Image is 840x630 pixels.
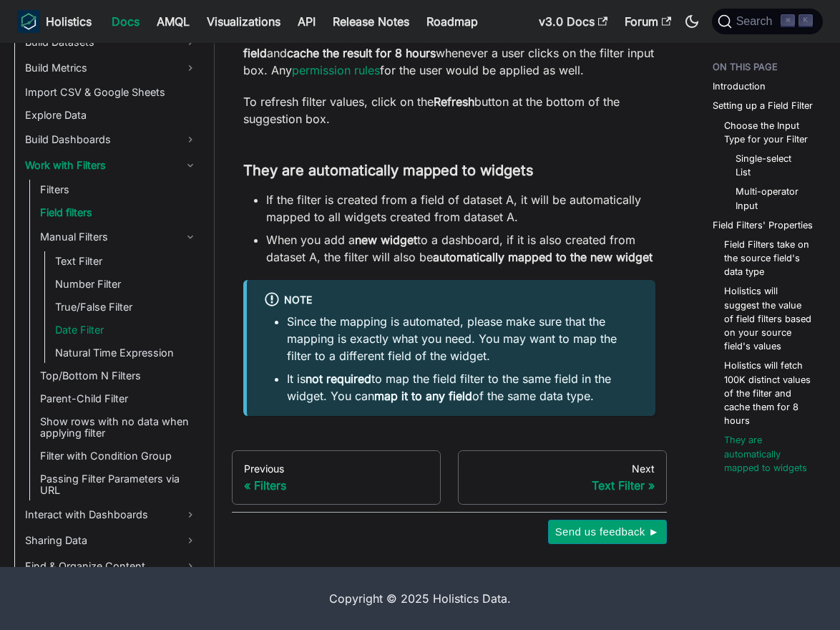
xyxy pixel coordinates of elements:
[799,14,813,27] kbd: K
[287,313,638,364] li: Since the mapping is automated, please make sure that the mapping is exactly what you need. You m...
[374,389,472,403] strong: map it to any field
[470,462,655,475] div: Next
[616,10,680,33] a: Forum
[458,450,667,505] a: NextText Filter
[243,93,655,127] p: To refresh filter values, click on the button at the bottom of the suggestion box.
[36,389,202,409] a: Parent-Child Filter
[21,529,202,552] a: Sharing Data
[289,10,324,33] a: API
[36,203,202,223] a: Field filters
[724,119,812,146] a: Choose the Input Type for your Filter
[530,10,616,33] a: v3.0 Docs
[21,128,202,151] a: Build Dashboards
[243,27,655,79] p: By default, Holistics will fetch the first and whenever a user clicks on the filter input box. An...
[287,46,436,60] strong: cache the result for 8 hours
[680,10,703,33] button: Switch between dark and light mode (currently dark mode)
[17,10,92,33] a: HolisticsHolistics
[712,9,823,34] button: Search (Command+K)
[724,433,812,475] a: They are automatically mapped to widgets
[36,412,202,443] a: Show rows with no data when applying filter
[713,218,813,232] a: Field Filters' Properties
[724,359,812,427] a: Holistics will fetch 100K distinct values of the filter and cache them for 8 hours
[46,13,92,30] b: Holistics
[244,478,429,493] div: Filters
[51,320,202,340] a: Date Filter
[36,226,202,248] a: Manual Filters
[103,10,148,33] a: Docs
[51,251,202,271] a: Text Filter
[232,450,441,505] a: PreviousFilters
[21,82,202,102] a: Import CSV & Google Sheets
[418,10,487,33] a: Roadmap
[724,238,812,279] a: Field Filters take on the source field's data type
[736,152,806,179] a: Single-select List
[732,15,781,28] span: Search
[36,469,202,500] a: Passing Filter Parameters via URL
[51,297,202,317] a: True/False Filter
[21,154,202,177] a: Work with Filters
[470,478,655,493] div: Text Filter
[17,10,40,33] img: Holistics
[292,63,380,77] a: permission rules
[713,79,766,93] a: Introduction
[434,94,474,109] strong: Refresh
[724,284,812,353] a: Holistics will suggest the value of field filters based on your source field's values
[264,291,638,310] div: Note
[148,10,198,33] a: AMQL
[548,520,667,544] button: Send us feedback ►
[36,366,202,386] a: Top/Bottom N Filters
[287,370,638,404] li: It is to map the field filter to the same field in the widget. You can of the same data type.
[243,162,655,180] h3: They are automatically mapped to widgets
[736,185,806,212] a: Multi-operator Input
[244,462,429,475] div: Previous
[36,446,202,466] a: Filter with Condition Group
[243,29,590,60] strong: 100K distinct values of the field
[781,14,795,27] kbd: ⌘
[198,10,289,33] a: Visualizations
[51,343,202,363] a: Natural Time Expression
[324,10,418,33] a: Release Notes
[433,250,653,264] strong: automatically mapped to the new widget
[21,57,202,79] a: Build Metrics
[306,372,371,386] strong: not required
[266,231,655,266] li: When you add a to a dashboard, if it is also created from dataset A, the filter will also be
[52,590,788,607] div: Copyright © 2025 Holistics Data.
[51,274,202,294] a: Number Filter
[21,503,202,526] a: Interact with Dashboards
[355,233,417,247] strong: new widget
[713,99,813,112] a: Setting up a Field Filter
[266,191,655,226] li: If the filter is created from a field of dataset A, it will be automatically mapped to all widget...
[21,105,202,125] a: Explore Data
[21,555,202,578] a: Find & Organize Content
[232,450,667,505] nav: Docs pages
[555,523,660,541] span: Send us feedback ►
[36,180,202,200] a: Filters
